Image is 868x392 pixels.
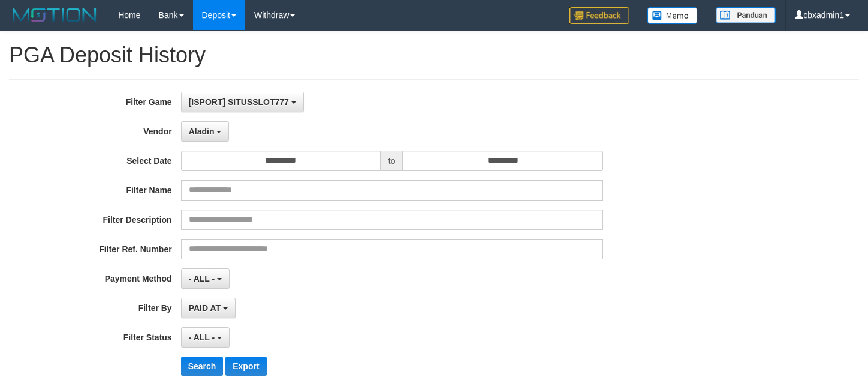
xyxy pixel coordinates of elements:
img: Feedback.jpg [569,7,629,24]
button: Aladin [181,121,230,142]
button: Search [181,357,224,376]
img: panduan.png [716,7,776,23]
span: to [381,151,403,171]
button: PAID AT [181,298,236,318]
span: [ISPORT] SITUSSLOT777 [189,97,289,107]
button: - ALL - [181,268,230,289]
img: MOTION_logo.png [9,6,100,24]
span: - ALL - [189,333,215,342]
span: - ALL - [189,274,215,283]
h1: PGA Deposit History [9,43,859,67]
span: PAID AT [189,303,221,313]
button: [ISPORT] SITUSSLOT777 [181,92,304,112]
button: Export [225,357,266,376]
span: Aladin [189,127,215,136]
button: - ALL - [181,327,230,348]
img: Button%20Memo.svg [647,7,698,24]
